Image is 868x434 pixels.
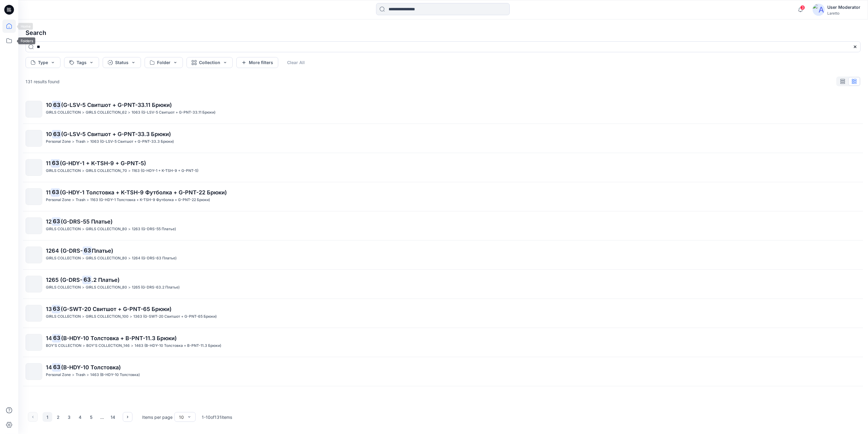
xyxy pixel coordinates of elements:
[86,168,127,174] p: GIRLS COLLECTION_70
[135,343,221,349] p: 1463 (B-HDY-10 Толстовка + B-PNT-11.3 Брюки)
[46,226,81,232] p: GIRLS COLLECTION
[52,305,61,313] mark: 63
[76,372,85,378] p: Trash
[43,412,52,422] button: 1
[22,214,864,238] a: 1263(G-DRS-55 Платье)GIRLS COLLECTION>GIRLS COLLECTION_80>1263 (G-DRS-55 Платье)
[91,277,120,283] span: .2 Платье)
[22,243,864,267] a: 1264 (G-DRS-63Платье)GIRLS COLLECTION>GIRLS COLLECTION_80>1264 (G-DRS-63 Платье)
[52,334,61,342] mark: 63
[87,197,89,203] p: >
[236,57,278,68] button: More filters
[87,138,89,145] p: >
[46,131,52,137] span: 10
[51,159,60,167] mark: 63
[26,78,60,85] p: 131 results found
[46,306,52,312] span: 13
[76,138,85,145] p: Trash
[90,138,174,145] p: 1063 (G-LSV-5 Свитшот + G-PNT-33.3 Брюки)
[82,226,84,232] p: >
[90,197,210,203] p: 1163 (G-HDY-1 Толстовка + K-TSH-9 Футболка + G-PNT-22 Брюки)
[46,313,81,320] p: GIRLS COLLECTION
[132,109,215,116] p: 1063 (G-LSV-5 Свитшот + G-PNT-33.11 Брюки)
[82,275,91,284] mark: 63
[46,102,52,108] span: 10
[46,284,81,291] p: GIRLS COLLECTION
[145,57,183,68] button: Folder
[52,217,61,226] mark: 63
[90,372,140,378] p: 1463 (B-HDY-10 Толстовка)
[103,57,141,68] button: Status
[60,160,146,166] span: (G-HDY-1 + K-TSH-9 + G-PNT-5)
[46,218,52,225] span: 12
[800,5,805,10] span: 3
[92,248,113,254] span: Платье)
[22,330,864,354] a: 1463(B-HDY-10 Толстовка + B-PNT-11.3 Брюки)BOY'S COLLECTION>BOY'S COLLECTION_146>1463 (B-HDY-10 Т...
[97,412,107,422] div: ...
[142,414,173,420] p: Items per page
[22,272,864,296] a: 1265 (G-DRS-63.2 Платье)GIRLS COLLECTION>GIRLS COLLECTION_80>1265 (G-DRS-63.2 Платье)
[82,284,84,291] p: >
[46,109,81,116] p: GIRLS COLLECTION
[22,185,864,209] a: 1163(G-HDY-1 Толстовка + K-TSH-9 Футболка + G-PNT-22 Брюки)Personal Zone>Trash>1163 (G-HDY-1 Толс...
[83,343,85,349] p: >
[86,255,127,261] p: GIRLS COLLECTION_80
[51,188,60,196] mark: 63
[202,414,232,420] p: 1 - 10 of 131 items
[187,57,233,68] button: Collection
[46,248,83,254] span: 1264 (G-DRS-
[46,343,81,349] p: BOY'S COLLECTION
[61,131,171,137] span: (G-LSV-5 Свитшот + G-PNT-33.3 Брюки)
[52,363,61,371] mark: 63
[131,343,133,349] p: >
[52,101,61,109] mark: 63
[46,160,51,166] span: 11
[82,168,84,174] p: >
[128,255,131,261] p: >
[86,412,96,422] button: 5
[21,24,866,41] h4: Search
[72,197,74,203] p: >
[53,412,63,422] button: 2
[61,218,113,225] span: (G-DRS-55 Платье)
[130,313,132,320] p: >
[46,372,71,378] p: Personal Zone
[133,313,217,320] p: 1363 (G-SWT-20 Свитшот + G-PNT-65 Брюки)
[132,255,177,261] p: 1264 (G-DRS-63 Платье)
[108,412,118,422] button: 14
[72,372,74,378] p: >
[22,301,864,325] a: 1363(G-SWT-20 Свитшот + G-PNT-65 Брюки)GIRLS COLLECTION>GIRLS COLLECTION_100>1363 (G-SWT-20 Свитш...
[61,306,172,312] span: (G-SWT-20 Свитшот + G-PNT-65 Брюки)
[64,412,74,422] button: 3
[64,57,99,68] button: Tags
[827,4,860,11] div: User Moderator
[86,109,127,116] p: GIRLS COLLECTION_62
[82,109,84,116] p: >
[132,168,198,174] p: 1163 (G-HDY-1 + K-TSH-9 + G-PNT-5)
[22,126,864,150] a: 1063(G-LSV-5 Свитшот + G-PNT-33.3 Брюки)Personal Zone>Trash>1063 (G-LSV-5 Свитшот + G-PNT-33.3 Бр...
[26,57,60,68] button: Type
[86,284,127,291] p: GIRLS COLLECTION_80
[46,255,81,261] p: GIRLS COLLECTION
[128,109,130,116] p: >
[46,335,52,341] span: 14
[82,255,84,261] p: >
[46,277,82,283] span: 1265 (G-DRS-
[61,102,172,108] span: (G-LSV-5 Свитшот + G-PNT-33.11 Брюки)
[22,155,864,179] a: 1163(G-HDY-1 + K-TSH-9 + G-PNT-5)GIRLS COLLECTION>GIRLS COLLECTION_70>1163 (G-HDY-1 + K-TSH-9 + G...
[83,246,92,255] mark: 63
[61,335,177,341] span: (B-HDY-10 Толстовка + B-PNT-11.3 Брюки)
[86,226,127,232] p: GIRLS COLLECTION_80
[813,4,825,16] img: avatar
[82,313,84,320] p: >
[75,412,85,422] button: 4
[86,343,130,349] p: BOY'S COLLECTION_146
[46,197,71,203] p: Personal Zone
[46,168,81,174] p: GIRLS COLLECTION
[128,226,131,232] p: >
[72,138,74,145] p: >
[22,360,864,384] a: 1463(B-HDY-10 Толстовка)Personal Zone>Trash>1463 (B-HDY-10 Толстовка)
[46,189,51,196] span: 11
[46,138,71,145] p: Personal Zone
[76,197,85,203] p: Trash
[132,284,180,291] p: 1265 (G-DRS-63.2 Платье)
